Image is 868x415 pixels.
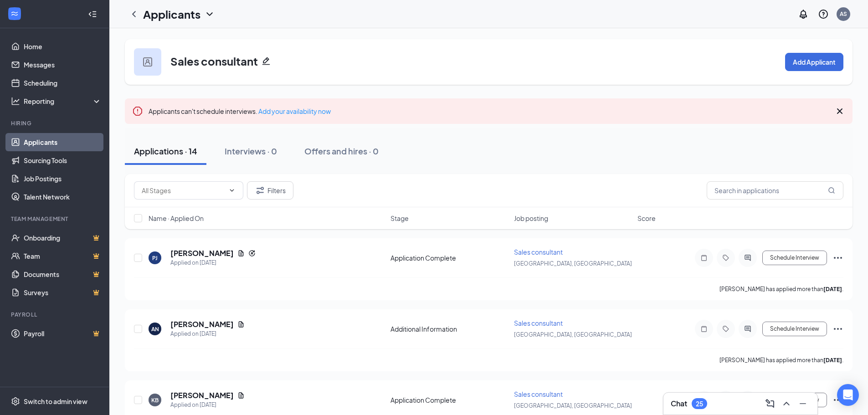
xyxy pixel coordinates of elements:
a: Scheduling [24,74,102,92]
p: [PERSON_NAME] has applied more than . [719,285,843,293]
svg: Document [237,250,245,257]
button: ComposeMessage [763,396,777,411]
svg: Analysis [11,97,20,106]
svg: Collapse [88,10,97,19]
img: user icon [143,57,152,67]
div: Reporting [24,97,102,106]
h5: [PERSON_NAME] [170,319,234,329]
span: Name · Applied On [149,214,204,223]
a: TeamCrown [24,247,102,265]
a: SurveysCrown [24,283,102,302]
svg: Error [132,106,143,117]
svg: Minimize [797,398,808,409]
button: Minimize [796,396,810,411]
a: Applicants [24,133,102,151]
div: Hiring [11,119,100,127]
div: Team Management [11,215,100,223]
input: Search in applications [707,181,843,200]
svg: ChevronLeft [128,9,139,20]
div: Open Intercom Messenger [837,384,859,406]
svg: Settings [11,397,20,406]
svg: ActiveChat [742,254,753,261]
span: Sales consultant [514,319,563,327]
b: [DATE] [823,357,842,364]
div: Applied on [DATE] [170,400,245,410]
svg: ActiveChat [742,325,753,333]
span: Applicants can't schedule interviews. [149,107,331,115]
span: Job posting [514,214,548,223]
button: Schedule Interview [762,251,827,265]
span: Sales consultant [514,390,563,398]
button: Schedule Interview [762,322,827,336]
div: 25 [696,400,703,408]
svg: WorkstreamLogo [10,9,19,18]
a: Sourcing Tools [24,151,102,169]
svg: ChevronDown [204,9,215,20]
svg: MagnifyingGlass [828,187,835,194]
div: Interviews · 0 [225,145,277,157]
a: OnboardingCrown [24,229,102,247]
a: Messages [24,56,102,74]
input: All Stages [142,185,225,195]
svg: Ellipses [832,323,843,334]
svg: QuestionInfo [818,9,829,20]
svg: Ellipses [832,252,843,263]
svg: Tag [720,325,731,333]
b: [DATE] [823,286,842,292]
div: Applied on [DATE] [170,258,256,267]
span: Score [637,214,656,223]
svg: Document [237,321,245,328]
svg: Notifications [798,9,809,20]
div: Switch to admin view [24,397,87,406]
div: PJ [152,254,158,262]
svg: Note [699,254,709,261]
div: AN [151,325,159,333]
h1: Applicants [143,6,200,22]
div: Payroll [11,311,100,318]
span: [GEOGRAPHIC_DATA], [GEOGRAPHIC_DATA] [514,402,632,409]
span: Sales consultant [514,248,563,256]
h3: Sales consultant [170,53,258,69]
svg: Tag [720,254,731,261]
a: Talent Network [24,188,102,206]
svg: Pencil [262,56,271,66]
h5: [PERSON_NAME] [170,248,234,258]
button: ChevronUp [779,396,794,411]
svg: Document [237,392,245,399]
div: KB [151,396,159,404]
svg: ChevronUp [781,398,792,409]
a: Add your availability now [258,107,331,115]
div: AS [840,10,847,18]
a: Job Postings [24,169,102,188]
svg: ComposeMessage [765,398,776,409]
div: Application Complete [390,395,508,405]
div: Application Complete [390,253,508,262]
svg: Reapply [248,250,256,257]
svg: ChevronDown [228,187,236,194]
a: PayrollCrown [24,324,102,343]
span: [GEOGRAPHIC_DATA], [GEOGRAPHIC_DATA] [514,260,632,267]
svg: Ellipses [832,395,843,405]
a: Home [24,37,102,56]
span: [GEOGRAPHIC_DATA], [GEOGRAPHIC_DATA] [514,331,632,338]
h3: Chat [671,399,687,409]
svg: Cross [834,106,845,117]
div: Applied on [DATE] [170,329,245,338]
p: [PERSON_NAME] has applied more than . [719,356,843,364]
a: DocumentsCrown [24,265,102,283]
svg: Filter [255,185,266,196]
button: Filter Filters [247,181,293,200]
h5: [PERSON_NAME] [170,390,234,400]
span: Stage [390,214,409,223]
div: Applications · 14 [134,145,197,157]
svg: Note [699,325,709,333]
button: Add Applicant [785,53,843,71]
div: Additional Information [390,324,508,333]
div: Offers and hires · 0 [304,145,379,157]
